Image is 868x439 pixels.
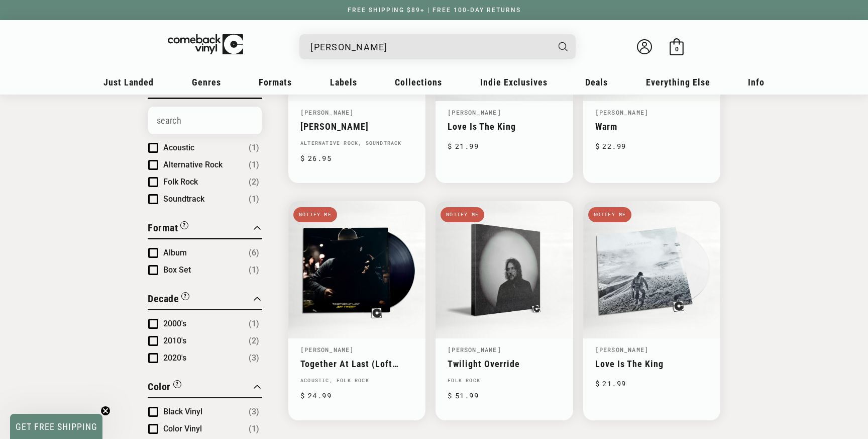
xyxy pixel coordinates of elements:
[675,45,679,53] span: 0
[300,359,413,369] a: Together At Last (Loft Acoustic Session I)
[299,34,576,59] div: Search
[16,421,97,432] span: GET FREE SHIPPING
[249,352,259,364] span: Number of products: (3)
[448,121,561,132] a: Love Is The King
[595,108,649,116] a: [PERSON_NAME]
[646,77,710,87] span: Everything Else
[585,77,608,87] span: Deals
[249,335,259,347] span: Number of products: (2)
[249,423,259,435] span: Number of products: (1)
[163,177,198,187] span: Folk Rock
[103,77,154,87] span: Just Landed
[448,108,501,116] a: [PERSON_NAME]
[249,193,259,205] span: Number of products: (1)
[748,77,765,87] span: Info
[300,345,354,354] a: [PERSON_NAME]
[192,77,221,87] span: Genres
[163,407,202,416] span: Black Vinyl
[10,414,102,439] div: GET FREE SHIPPINGClose teaser
[300,121,413,132] a: [PERSON_NAME]
[550,34,577,59] button: Search
[259,77,292,87] span: Formats
[163,248,187,257] span: Album
[338,7,531,14] a: FREE SHIPPING $89+ | FREE 100-DAY RETURNS
[480,77,548,87] span: Indie Exclusives
[148,381,171,393] span: Color
[163,160,223,169] span: Alternative Rock
[148,220,188,238] button: Filter by Format
[595,345,649,354] a: [PERSON_NAME]
[163,424,202,433] span: Color Vinyl
[249,247,259,259] span: Number of products: (6)
[148,293,179,305] span: Decade
[249,159,259,171] span: Number of products: (1)
[163,336,186,345] span: 2010's
[448,345,501,354] a: [PERSON_NAME]
[163,353,186,363] span: 2020's
[163,319,186,328] span: 2000's
[148,291,189,309] button: Filter by Decade
[595,121,708,132] a: Warm
[148,107,262,134] input: Search Options
[148,379,181,397] button: Filter by Color
[100,406,111,416] button: Close teaser
[249,142,259,154] span: Number of products: (1)
[163,194,204,204] span: Soundtrack
[163,143,194,152] span: Acoustic
[300,108,354,116] a: [PERSON_NAME]
[148,222,178,234] span: Format
[163,265,191,275] span: Box Set
[249,264,259,276] span: Number of products: (1)
[595,359,708,369] a: Love Is The King
[249,406,259,418] span: Number of products: (3)
[448,359,561,369] a: Twilight Override
[330,77,357,87] span: Labels
[310,37,549,57] input: When autocomplete results are available use up and down arrows to review and enter to select
[249,318,259,330] span: Number of products: (1)
[395,77,442,87] span: Collections
[249,176,259,188] span: Number of products: (2)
